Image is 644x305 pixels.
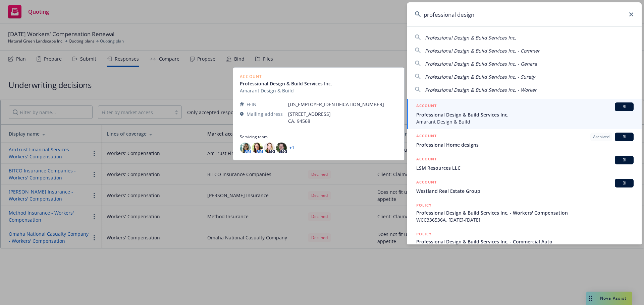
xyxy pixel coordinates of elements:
h5: POLICY [416,202,432,209]
span: Archived [593,134,609,140]
h5: POLICY [416,231,432,237]
a: ACCOUNTBILSM Resources LLC [407,152,642,175]
input: Search... [407,2,642,26]
h5: ACCOUNT [416,156,437,164]
span: BI [618,157,631,163]
span: LSM Resources LLC [416,164,634,171]
span: Professional Home designs [416,141,634,148]
span: Professional Design & Build Services Inc. - Worker [425,87,537,93]
h5: ACCOUNT [416,102,437,110]
h5: ACCOUNT [416,133,437,141]
a: ACCOUNTArchivedBIProfessional Home designs [407,129,642,152]
h5: ACCOUNT [416,179,437,187]
span: BI [618,104,631,110]
span: Professional Design & Build Services Inc. - Surety [425,74,535,80]
a: POLICYProfessional Design & Build Services Inc. - Commercial Auto [407,227,642,256]
span: Professional Design & Build Services Inc. [416,111,634,118]
a: POLICYProfessional Design & Build Services Inc. - Workers' CompensationWCC336536A, [DATE]-[DATE] [407,198,642,227]
a: ACCOUNTBIWestland Real Estate Group [407,175,642,198]
span: Professional Design & Build Services Inc. - Commer [425,48,540,54]
span: WCC336536A, [DATE]-[DATE] [416,216,634,223]
span: BI [618,180,631,186]
a: ACCOUNTBIProfessional Design & Build Services Inc.Amarant Design & Build [407,99,642,129]
span: BI [618,134,631,140]
span: Professional Design & Build Services Inc. - Genera [425,61,537,67]
span: Professional Design & Build Services Inc. [425,34,516,41]
span: Professional Design & Build Services Inc. - Commercial Auto [416,238,634,245]
span: Professional Design & Build Services Inc. - Workers' Compensation [416,209,634,216]
span: Westland Real Estate Group [416,187,634,195]
span: Amarant Design & Build [416,118,634,125]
